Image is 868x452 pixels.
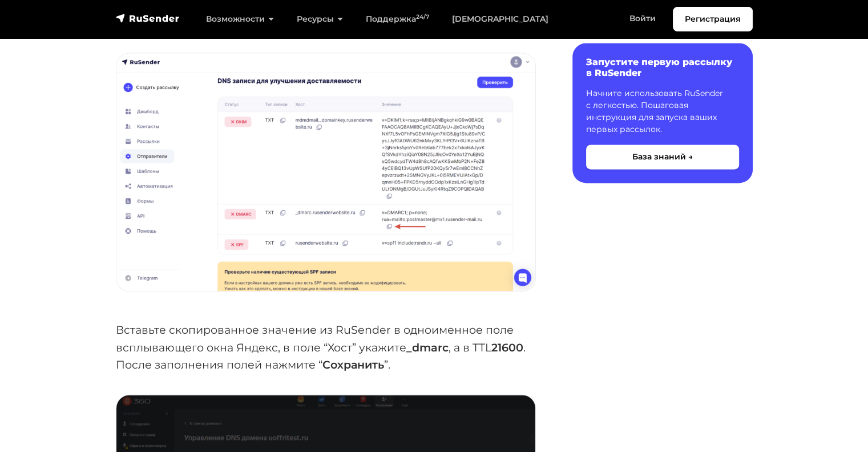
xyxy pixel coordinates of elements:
[673,7,753,31] a: Регистрация
[116,13,180,24] img: RuSender
[491,341,523,354] strong: 21600
[441,7,560,31] a: [DEMOGRAPHIC_DATA]
[322,358,384,371] strong: Сохранить
[354,7,441,31] a: Поддержка24/7
[586,87,739,135] p: Начните использовать RuSender с легкостью. Пошаговая инструкция для запуска ваших первых рассылок.
[285,7,354,31] a: Ресурсы
[195,7,285,31] a: Возможности
[116,321,536,374] p: Вставьте скопированное значение из RuSender в одноименное поле всплывающего окна Яндекс, в поле “...
[116,53,535,291] img: Подтверждение домена
[586,57,739,78] h6: Запустите первую рассылку в RuSender
[406,341,449,354] strong: _dmarc
[416,13,429,21] sup: 24/7
[572,43,753,183] a: Запустите первую рассылку в RuSender Начните использовать RuSender с легкостью. Пошаговая инструк...
[618,7,667,30] a: Войти
[586,145,739,169] button: База знаний →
